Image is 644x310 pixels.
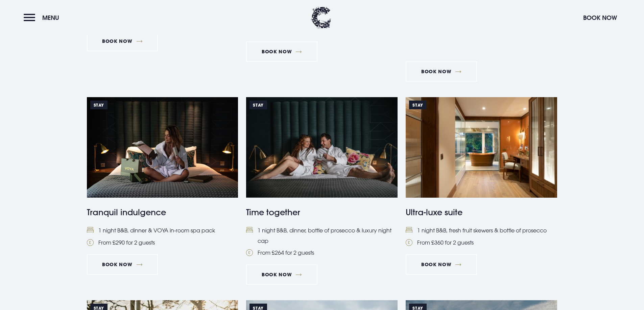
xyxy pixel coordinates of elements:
[406,227,412,233] img: Bed
[406,254,477,275] a: Book Now
[406,206,557,218] h4: Ultra-luxe suite
[406,61,477,82] a: Book Now
[249,101,267,109] span: Stay
[87,206,238,218] h4: Tranquil indulgence
[409,101,426,109] span: Stay
[87,237,238,248] li: From £290 for 2 guests
[87,239,94,246] img: Pound Coin
[406,239,412,246] img: Pound Coin
[246,249,253,256] img: Pound Coin
[87,97,238,198] img: A woman opening a gift box of VOYA spa products
[42,14,59,22] span: Menu
[580,10,620,25] button: Book Now
[311,7,331,29] img: Clandeboye Lodge
[87,225,238,235] li: 1 night B&B, dinner & VOYA in-room spa pack
[246,97,398,258] a: Stay A couple in white robes sharing a laugh on a bed, enjoying a romantic hotel package in North...
[87,31,158,51] a: Book Now
[246,97,398,198] img: A couple in white robes sharing a laugh on a bed, enjoying a romantic hotel package in Northern I...
[246,264,317,285] a: Book Now
[246,227,253,233] img: Bed
[246,248,398,258] li: From £264 for 2 guests
[87,227,94,233] img: Bed
[246,41,317,62] a: Book Now
[406,97,557,248] a: Stay https://clandeboyelodge.s3-assets.com/offer-thumbnails/Ultra-luxe-suite-special-offer-thumbn...
[90,101,108,109] span: Stay
[406,225,557,235] li: 1 night B&B, fresh fruit skewers & bottle of prosecco
[87,254,158,275] a: Book Now
[24,10,63,25] button: Menu
[87,97,238,248] a: Stay A woman opening a gift box of VOYA spa products Tranquil indulgence Bed1 night B&B, dinner &...
[406,237,557,248] li: From £360 for 2 guests
[246,206,398,218] h4: Time together
[406,97,557,198] img: https://clandeboyelodge.s3-assets.com/offer-thumbnails/Ultra-luxe-suite-special-offer-thumbnail.jpg
[246,225,398,246] li: 1 night B&B, dinner, bottle of prosecco & luxury night cap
